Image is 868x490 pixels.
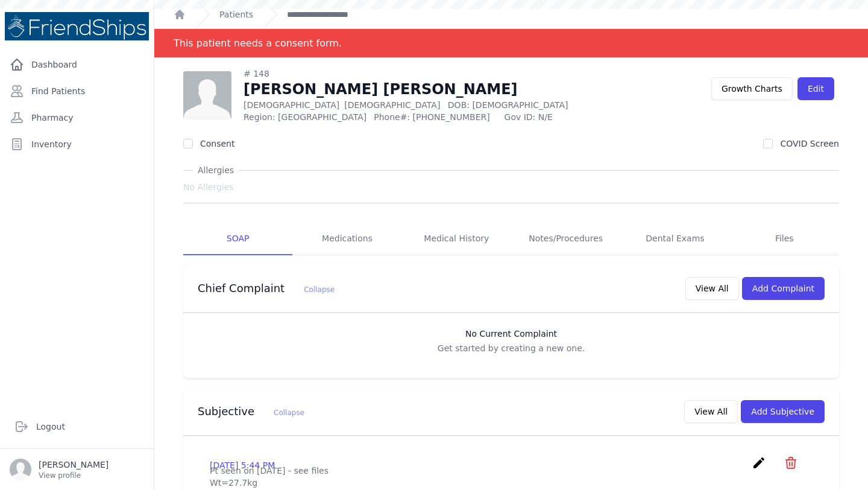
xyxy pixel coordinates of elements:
a: Files [730,223,839,255]
div: Notification [154,29,868,58]
span: DOB: [DEMOGRAPHIC_DATA] [448,100,568,110]
span: No Allergies [183,181,234,193]
nav: Tabs [183,223,839,255]
p: [DEMOGRAPHIC_DATA] [244,99,635,111]
a: SOAP [183,223,292,255]
p: View profile [39,471,108,480]
button: View All [684,400,738,423]
a: [PERSON_NAME] View profile [10,459,144,480]
img: person-242608b1a05df3501eefc295dc1bc67a.jpg [183,71,231,119]
button: Add Complaint [742,277,825,300]
a: Find Patients [5,79,149,103]
span: Gov ID: N/E [505,111,635,123]
a: Notes/Procedures [511,223,620,255]
div: This patient needs a consent form. [174,29,342,57]
a: Growth Charts [711,77,793,100]
p: Get started by creating a new one. [195,342,827,354]
p: [PERSON_NAME] [39,459,108,471]
label: Consent [200,139,234,148]
a: Edit [797,77,834,100]
a: create [752,461,769,472]
h1: [PERSON_NAME] [PERSON_NAME] [244,80,635,99]
button: View All [685,277,739,300]
h3: No Current Complaint [195,328,827,340]
img: Medical Missions EMR [5,12,149,40]
h3: Subjective [198,404,304,419]
div: # 148 [244,68,635,80]
a: Inventory [5,132,149,156]
span: Collapse [304,285,335,294]
i: create [752,456,766,470]
a: Patients [219,8,253,21]
a: Dashboard [5,52,149,77]
p: [DATE] 5:44 PM [210,459,275,471]
a: Medications [292,223,401,255]
h3: Chief Complaint [198,281,335,296]
span: Allergies [193,164,239,176]
span: [DEMOGRAPHIC_DATA] [344,100,440,110]
span: Region: [GEOGRAPHIC_DATA] [244,111,366,123]
label: COVID Screen [780,139,839,148]
span: Collapse [274,409,304,417]
a: Dental Exams [620,223,729,255]
a: Logout [10,415,144,439]
span: Phone#: [PHONE_NUMBER] [374,111,497,123]
a: Medical History [402,223,511,255]
button: Add Subjective [741,400,825,423]
a: Pharmacy [5,106,149,130]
